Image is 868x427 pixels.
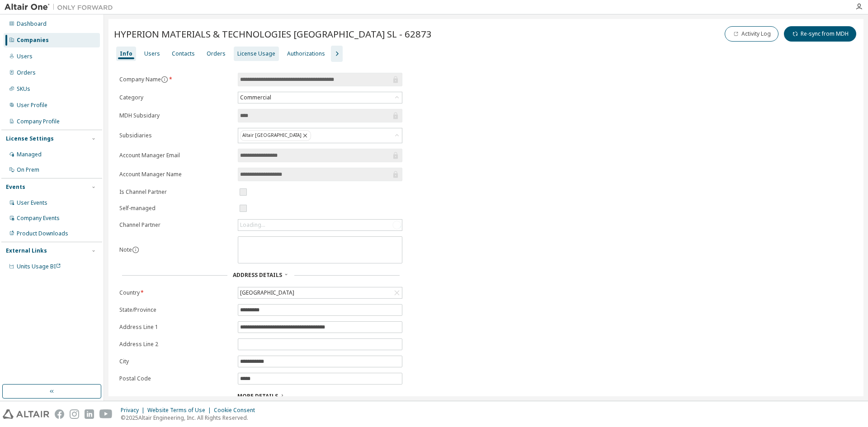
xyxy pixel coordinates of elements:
[214,407,260,414] div: Cookie Consent
[119,289,232,296] label: Country
[287,50,325,57] div: Authorizations
[784,26,856,42] button: Re-sync from MDH
[119,171,232,178] label: Account Manager Name
[238,92,402,103] div: Commercial
[119,94,232,101] label: Category
[17,118,60,125] div: Company Profile
[121,414,260,422] p: © 2025 Altair Engineering, Inc. All Rights Reserved.
[3,409,49,419] img: altair_logo.svg
[17,263,61,270] span: Units Usage BI
[119,221,232,229] label: Channel Partner
[119,324,232,331] label: Address Line 1
[238,128,402,143] div: Altair [GEOGRAPHIC_DATA]
[17,102,47,109] div: User Profile
[239,93,273,103] div: Commercial
[17,69,36,76] div: Orders
[119,205,232,212] label: Self-managed
[119,112,232,119] label: MDH Subsidary
[119,132,232,139] label: Subsidiaries
[85,409,94,419] img: linkedin.svg
[17,37,49,44] div: Companies
[119,152,232,159] label: Account Manager Email
[172,50,195,57] div: Contacts
[70,409,79,419] img: instagram.svg
[5,3,118,12] img: Altair One
[55,409,64,419] img: facebook.svg
[240,221,265,229] div: Loading...
[207,50,226,57] div: Orders
[119,76,232,83] label: Company Name
[6,247,47,254] div: External Links
[237,392,278,400] span: More Details
[240,130,311,141] div: Altair [GEOGRAPHIC_DATA]
[114,28,432,40] span: HYPERION MATERIALS & TECHNOLOGIES [GEOGRAPHIC_DATA] SL - 62873
[121,407,147,414] div: Privacy
[17,199,47,206] div: User Events
[238,287,402,298] div: [GEOGRAPHIC_DATA]
[239,288,296,298] div: [GEOGRAPHIC_DATA]
[120,50,132,57] div: Info
[17,20,47,28] div: Dashboard
[119,306,232,314] label: State/Province
[17,230,68,237] div: Product Downloads
[17,215,60,222] div: Company Events
[17,85,30,93] div: SKUs
[144,50,160,57] div: Users
[119,188,232,196] label: Is Channel Partner
[17,151,42,158] div: Managed
[233,271,282,279] span: Address Details
[99,409,113,419] img: youtube.svg
[119,375,232,382] label: Postal Code
[17,166,39,174] div: On Prem
[6,135,54,142] div: License Settings
[6,183,25,191] div: Events
[161,76,168,83] button: information
[119,341,232,348] label: Address Line 2
[17,53,33,60] div: Users
[147,407,214,414] div: Website Terms of Use
[237,50,275,57] div: License Usage
[119,358,232,365] label: City
[132,246,139,253] button: information
[238,220,402,230] div: Loading...
[725,26,778,42] button: Activity Log
[119,246,132,253] label: Note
